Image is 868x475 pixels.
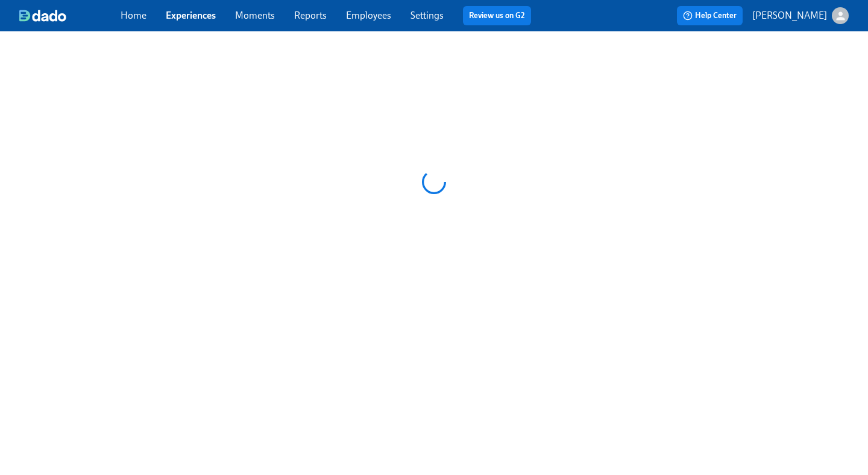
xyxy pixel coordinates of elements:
[677,6,743,25] button: Help Center
[683,10,737,22] span: Help Center
[410,10,444,21] a: Settings
[346,10,391,21] a: Employees
[19,10,121,22] a: dado
[463,6,531,25] button: Review us on G2
[752,7,849,24] button: [PERSON_NAME]
[294,10,327,21] a: Reports
[752,9,827,22] p: [PERSON_NAME]
[235,10,275,21] a: Moments
[166,10,216,21] a: Experiences
[469,10,525,22] a: Review us on G2
[19,10,66,22] img: dado
[121,10,146,21] a: Home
